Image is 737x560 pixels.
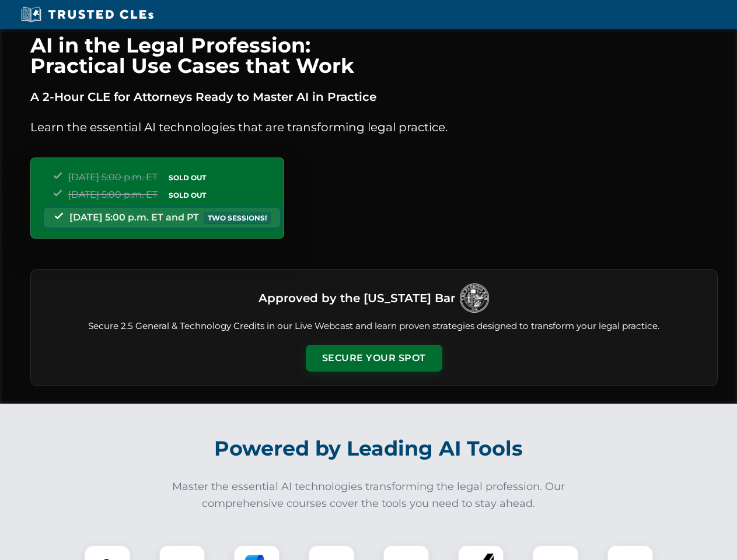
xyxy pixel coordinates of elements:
span: [DATE] 5:00 p.m. ET [68,171,158,183]
h1: AI in the Legal Profession: Practical Use Cases that Work [30,35,718,76]
p: Master the essential AI technologies transforming the legal profession. Our comprehensive courses... [165,478,573,512]
p: A 2-Hour CLE for Attorneys Ready to Master AI in Practice [30,87,718,106]
p: Learn the essential AI technologies that are transforming legal practice. [30,118,718,136]
p: Secure 2.5 General & Technology Credits in our Live Webcast and learn proven strategies designed ... [45,320,703,333]
span: SOLD OUT [165,189,210,201]
img: Trusted CLEs [18,6,157,23]
span: [DATE] 5:00 p.m. ET [68,189,158,200]
h2: Powered by Leading AI Tools [46,428,692,469]
span: SOLD OUT [165,171,210,184]
button: Secure Your Spot [306,345,442,372]
img: Logo [460,283,489,313]
h3: Approved by the [US_STATE] Bar [259,288,455,309]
